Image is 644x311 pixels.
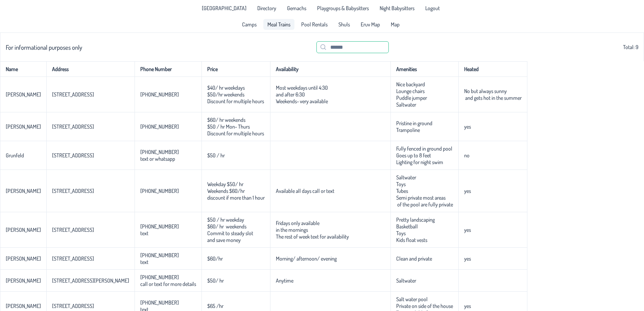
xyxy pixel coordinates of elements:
p-celleditor: Fridays only available in the mornings The rest of week text for availability [276,220,349,240]
p-celleditor: [PERSON_NAME] [6,187,41,194]
p-celleditor: yes [464,255,471,262]
a: Night Babysitters [376,3,419,14]
p-celleditor: [PHONE_NUMBER] [140,91,179,98]
span: Meal Trains [267,22,290,27]
p-celleditor: yes [464,226,471,233]
span: [GEOGRAPHIC_DATA] [202,5,246,11]
li: Logout [421,3,444,14]
a: Gemachs [283,3,310,14]
p-celleditor: [STREET_ADDRESS] [52,91,94,98]
span: Shuls [338,22,350,27]
p-celleditor: Saltwater Toys Tubes Semi private most areas of the pool are fully private [396,174,453,208]
p-celleditor: [STREET_ADDRESS] [52,226,94,233]
p-celleditor: [PERSON_NAME] [6,226,41,233]
p-celleditor: $50 / hr weekday $60/ hr weekends Commit to steady slot and save money [207,216,254,243]
a: Pool Rentals [297,19,332,30]
p-celleditor: Saltwater [396,277,416,284]
p-celleditor: [STREET_ADDRESS][PERSON_NAME] [52,277,129,284]
a: [GEOGRAPHIC_DATA] [198,3,251,14]
div: Total: 9 [6,37,638,57]
p-celleditor: [PHONE_NUMBER] text [140,223,179,237]
p-celleditor: [PHONE_NUMBER] [140,123,179,130]
a: Directory [253,3,280,14]
p-celleditor: [STREET_ADDRESS] [52,255,94,262]
li: Pine Lake Park [198,3,251,14]
span: Playgroups & Babysitters [317,5,369,11]
p-celleditor: Available all days call or text [276,187,334,194]
p-celleditor: Nice backyard Lounge chairs Puddle jumper Saltwater [396,81,427,108]
p-celleditor: Most weekdays until 4:30 and after 6:30 Weekends- very available [276,84,328,105]
span: Night Babysitters [380,5,414,11]
a: Camps [238,19,261,30]
p-celleditor: [PHONE_NUMBER] [140,187,179,194]
p-celleditor: [PERSON_NAME] [6,255,41,262]
th: Amenities [390,61,458,77]
a: Meal Trains [263,19,294,30]
p-celleditor: Clean and private [396,255,432,262]
p-celleditor: [STREET_ADDRESS] [52,123,94,130]
h3: For informational purposes only [6,43,82,51]
th: Phone Number [135,61,201,77]
a: Playgroups & Babysitters [313,3,373,14]
th: Price [201,61,270,77]
p-celleditor: Pretty landscaping Basketball Toys Kids float vests [396,216,435,243]
p-celleditor: Weekday $50/ hr Weekends $60/hr discount if more than 1 hour [207,181,265,201]
p-celleditor: yes [464,123,471,130]
p-celleditor: [STREET_ADDRESS] [52,152,94,159]
p-celleditor: Fully fenced in ground pool Goes up to 8 feet Lighting for night swim [396,145,452,165]
span: Pool Rentals [301,22,328,27]
p-celleditor: [STREET_ADDRESS] [52,187,94,194]
p-celleditor: [PERSON_NAME] [6,277,41,284]
p-celleditor: [PHONE_NUMBER] call or text for more details [140,274,196,287]
p-celleditor: Pristine in ground Trampoline [396,120,432,133]
p-celleditor: [PERSON_NAME] [6,123,41,130]
a: Map [387,19,404,30]
p-celleditor: $65 /hr [207,303,223,309]
a: Eruv Map [357,19,384,30]
span: Eruv Map [361,22,380,27]
p-celleditor: no [464,152,470,159]
p-celleditor: [PERSON_NAME] [6,303,41,309]
p-celleditor: Grunfeld [6,152,24,159]
th: Address [46,61,135,77]
p-celleditor: Anytime [276,277,293,284]
p-celleditor: [STREET_ADDRESS] [52,303,94,309]
th: Availability [270,61,390,77]
th: Heated [458,61,527,77]
p-celleditor: $50 / hr [207,152,225,159]
span: Directory [257,5,276,11]
p-celleditor: $60/ hr weekends $50 / hr Mon- Thurs Discount for multiple hours [207,116,264,137]
p-celleditor: [PHONE_NUMBER] text [140,252,179,265]
p-celleditor: [PERSON_NAME] [6,91,41,98]
p-celleditor: [PHONE_NUMBER] text or whatsapp [140,149,179,162]
span: Map [391,22,400,27]
p-celleditor: yes [464,303,471,309]
span: Gemachs [287,5,306,11]
p-celleditor: yes [464,187,471,194]
span: Camps [242,22,257,27]
p-celleditor: $50/ hr [207,277,224,284]
p-celleditor: Morning/ afternoon/ evening [276,255,337,262]
p-celleditor: $60/hr [207,255,223,262]
span: Logout [425,5,440,11]
p-celleditor: $40/ hr weekdays $50/hr weekends Discount for multiple hours [207,84,264,105]
p-celleditor: No but always sunny and gets hot in the summer [464,88,522,101]
a: Shuls [334,19,354,30]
